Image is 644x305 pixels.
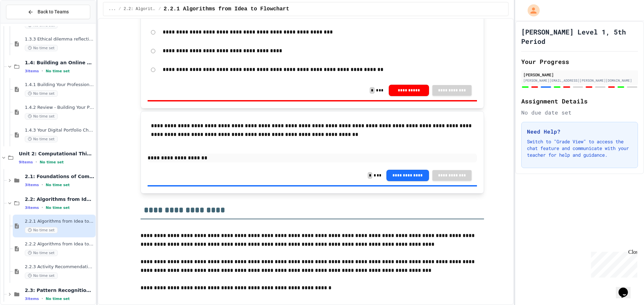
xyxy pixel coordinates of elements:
span: No time set [25,113,58,120]
h2: Your Progress [521,57,638,66]
span: • [42,182,43,187]
span: No time set [25,273,58,279]
span: ... [109,6,116,12]
iframe: chat widget [616,278,637,298]
div: [PERSON_NAME] [523,72,636,78]
span: No time set [40,160,64,164]
span: / [118,6,121,12]
div: My Account [521,3,541,18]
span: Unit 2: Computational Thinking & Problem-Solving [19,151,94,157]
span: No time set [25,227,58,233]
span: 1.3.3 Ethical dilemma reflections [25,36,94,42]
span: 2.2.3 Activity Recommendation Algorithm [25,264,94,270]
p: Switch to "Grade View" to access the chat feature and communicate with your teacher for help and ... [527,138,632,158]
span: 1.4.3 Your Digital Portfolio Challenge [25,128,94,133]
div: Chat with us now!Close [3,3,46,43]
span: • [42,205,43,210]
span: 2.2: Algorithms from Idea to Flowchart [25,196,94,202]
span: 2.1: Foundations of Computational Thinking [25,173,94,179]
span: 1.4.1 Building Your Professional Online Presence [25,82,94,88]
span: No time set [25,136,58,142]
span: No time set [46,183,70,187]
h1: [PERSON_NAME] Level 1, 5th Period [521,27,638,46]
span: • [42,296,43,301]
span: / [159,6,161,12]
span: 3 items [25,69,39,73]
span: No time set [25,90,58,97]
span: No time set [46,297,70,301]
span: 9 items [19,160,33,164]
span: No time set [46,206,70,210]
span: • [42,68,43,74]
span: No time set [25,250,58,256]
h3: Need Help? [527,128,632,136]
span: 2.3: Pattern Recognition & Decomposition [25,287,94,293]
span: 3 items [25,297,39,301]
span: No time set [25,45,58,51]
span: 3 items [25,183,39,187]
span: 3 items [25,206,39,210]
div: [PERSON_NAME][EMAIL_ADDRESS][PERSON_NAME][DOMAIN_NAME] [523,78,636,83]
span: Back to Teams [38,8,69,15]
span: 1.4.2 Review - Building Your Professional Online Presence [25,105,94,110]
iframe: chat widget [588,249,637,278]
span: • [36,159,37,165]
span: 2.2.2 Algorithms from Idea to Flowchart - Review [25,241,94,247]
div: No due date set [521,108,638,117]
span: 2.2.1 Algorithms from Idea to Flowchart [164,5,289,13]
span: 2.2.1 Algorithms from Idea to Flowchart [25,219,94,224]
span: 1.4: Building an Online Presence [25,60,94,66]
span: No time set [46,69,70,73]
h2: Assignment Details [521,96,638,106]
span: 2.2: Algorithms from Idea to Flowchart [124,6,156,12]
